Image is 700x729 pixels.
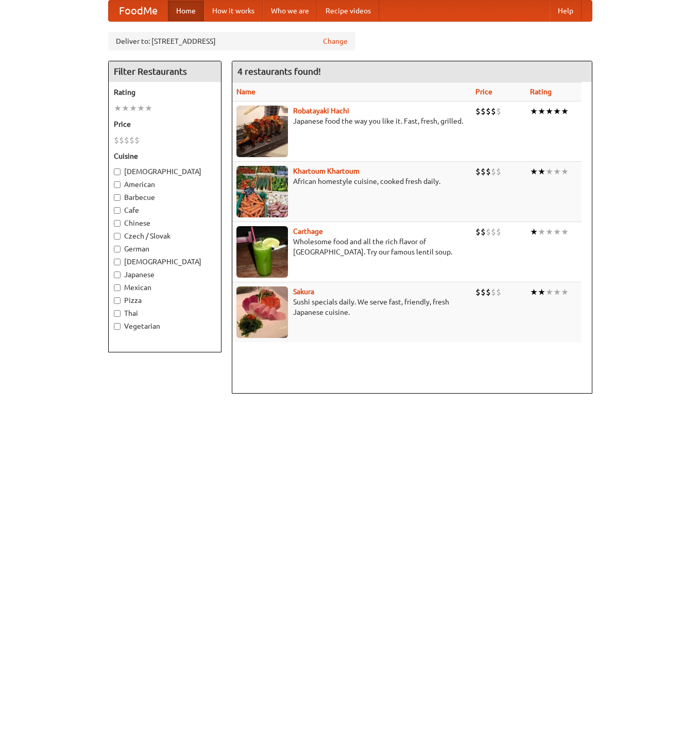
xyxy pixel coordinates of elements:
li: $ [481,106,486,117]
label: Vegetarian [114,321,216,331]
li: $ [475,106,481,117]
li: $ [491,106,496,117]
a: Sakura [293,287,314,296]
li: $ [486,166,491,177]
li: $ [475,226,481,238]
img: carthage.jpg [236,226,288,278]
li: $ [491,286,496,298]
label: Chinese [114,218,216,228]
li: ★ [545,226,553,238]
b: Carthage [293,227,323,235]
li: ★ [553,286,561,298]
label: Japanese [114,269,216,280]
input: Cafe [114,207,121,214]
label: Mexican [114,282,216,293]
li: ★ [530,226,538,238]
h5: Price [114,119,216,129]
li: $ [475,286,481,298]
input: American [114,181,121,188]
li: ★ [538,226,545,238]
a: Name [236,88,255,96]
input: Vegetarian [114,323,121,330]
li: $ [496,286,501,298]
img: khartoum.jpg [236,166,288,217]
li: ★ [530,166,538,177]
input: Thai [114,310,121,317]
a: Rating [530,88,552,96]
a: Change [323,36,348,46]
li: ★ [553,106,561,117]
input: [DEMOGRAPHIC_DATA] [114,259,121,265]
a: FoodMe [109,1,168,21]
li: $ [486,286,491,298]
label: Czech / Slovak [114,231,216,241]
input: Mexican [114,284,121,291]
li: ★ [538,166,545,177]
a: Robatayaki Hachi [293,107,349,115]
li: $ [486,106,491,117]
h5: Rating [114,87,216,97]
a: Home [168,1,204,21]
label: [DEMOGRAPHIC_DATA] [114,166,216,177]
li: ★ [561,286,569,298]
label: [DEMOGRAPHIC_DATA] [114,257,216,267]
input: [DEMOGRAPHIC_DATA] [114,168,121,175]
label: Thai [114,308,216,318]
li: $ [114,134,119,146]
li: ★ [545,166,553,177]
li: ★ [129,103,137,114]
li: $ [496,166,501,177]
li: $ [134,134,140,146]
p: African homestyle cuisine, cooked fresh daily. [236,176,467,187]
li: $ [496,226,501,238]
li: ★ [561,226,569,238]
h4: Filter Restaurants [109,61,221,82]
li: $ [481,166,486,177]
div: Deliver to: [STREET_ADDRESS] [108,32,355,50]
label: American [114,179,216,190]
li: $ [496,106,501,117]
input: Pizza [114,297,121,304]
li: ★ [538,286,545,298]
li: $ [491,166,496,177]
a: Who we are [263,1,317,21]
a: Help [550,1,582,21]
input: Japanese [114,272,121,278]
li: $ [124,134,129,146]
a: Price [475,88,492,96]
p: Wholesome food and all the rich flavor of [GEOGRAPHIC_DATA]. Try our famous lentil soup. [236,236,467,257]
input: German [114,246,121,252]
li: ★ [561,106,569,117]
img: sakura.jpg [236,286,288,338]
li: ★ [145,103,152,114]
li: ★ [530,286,538,298]
label: German [114,244,216,254]
input: Chinese [114,220,121,227]
li: ★ [137,103,145,114]
label: Pizza [114,295,216,306]
a: Recipe videos [317,1,379,21]
li: $ [486,226,491,238]
li: $ [475,166,481,177]
li: ★ [545,286,553,298]
input: Czech / Slovak [114,233,121,240]
li: ★ [553,166,561,177]
li: $ [129,134,134,146]
label: Barbecue [114,192,216,202]
li: ★ [114,103,122,114]
li: $ [481,226,486,238]
a: How it works [204,1,263,21]
li: $ [119,134,124,146]
a: Khartoum Khartoum [293,167,360,175]
li: $ [491,226,496,238]
ng-pluralize: 4 restaurants found! [237,66,321,76]
li: ★ [545,106,553,117]
img: robatayaki.jpg [236,106,288,157]
p: Japanese food the way you like it. Fast, fresh, grilled. [236,116,467,126]
li: $ [481,286,486,298]
label: Cafe [114,205,216,215]
li: ★ [530,106,538,117]
li: ★ [538,106,545,117]
li: ★ [553,226,561,238]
